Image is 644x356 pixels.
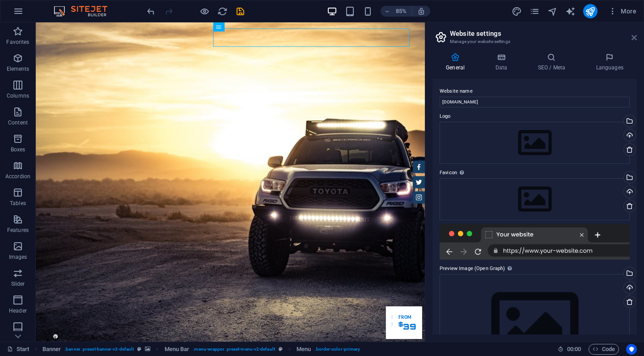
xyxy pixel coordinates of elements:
i: Navigator [547,6,558,17]
p: Images [9,253,27,261]
p: Content [8,119,28,126]
img: Editor Logo [51,6,119,17]
label: Logo [440,111,630,122]
button: More [605,4,640,18]
label: Website name [440,86,630,97]
i: Pages (Ctrl+Alt+S) [530,6,540,17]
span: . menu-wrapper .preset-menu-v2-default [193,344,275,355]
i: Undo: Change menu items (Ctrl+Z) [146,6,156,17]
i: On resize automatically adjust zoom level to fit chosen device. [417,7,425,15]
button: Usercentrics [626,344,637,355]
h4: Data [482,53,524,72]
button: Code [589,344,619,355]
i: This element is a customizable preset [279,347,283,352]
button: 85% [381,6,412,17]
span: Click to select. Double-click to edit [297,344,311,355]
button: save [235,6,246,17]
button: reload [217,6,228,17]
i: Design (Ctrl+Alt+Y) [512,6,522,17]
p: Features [7,227,29,234]
span: Code [593,344,615,355]
span: : [573,346,575,352]
h4: General [432,53,482,72]
h4: Languages [582,53,637,72]
button: Click here to leave preview mode and continue editing [199,6,210,17]
p: Slider [11,280,25,287]
i: Reload page [217,6,228,17]
i: This element contains a background [145,347,150,352]
p: Favorites [6,39,29,46]
input: Name... [440,97,630,107]
span: . border-color-primary [314,344,360,355]
i: AI Writer [565,6,576,17]
button: design [512,6,522,17]
div: Select files from the file manager, stock photos, or upload file(s) [440,178,630,220]
span: . banner .preset-banner-v3-default [64,344,134,355]
label: Preview Image (Open Graph) [440,263,630,274]
p: Tables [10,200,26,207]
p: Boxes [11,146,25,153]
div: Select files from the file manager, stock photos, or upload file(s) [440,122,630,164]
h4: SEO / Meta [524,53,582,72]
i: This element is a customizable preset [137,347,141,352]
span: 00 00 [567,344,581,355]
button: pages [530,6,540,17]
i: Publish [585,6,595,17]
span: Click to select. Double-click to edit [165,344,190,355]
p: Columns [7,92,29,99]
p: Header [9,307,27,314]
button: navigator [547,6,558,17]
button: publish [583,4,597,18]
p: Elements [7,65,30,73]
label: Favicon [440,167,630,178]
h6: Session time [558,344,581,355]
button: undo [145,6,156,17]
button: text_generator [565,6,576,17]
p: Accordion [5,173,30,180]
span: Click to select. Double-click to edit [42,344,61,355]
h2: Website settings [450,30,637,38]
h3: Manage your website settings [450,38,619,46]
nav: breadcrumb [42,344,360,355]
span: More [608,7,636,16]
a: Click to cancel selection. Double-click to open Pages [7,344,30,355]
h6: 85% [394,6,408,17]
